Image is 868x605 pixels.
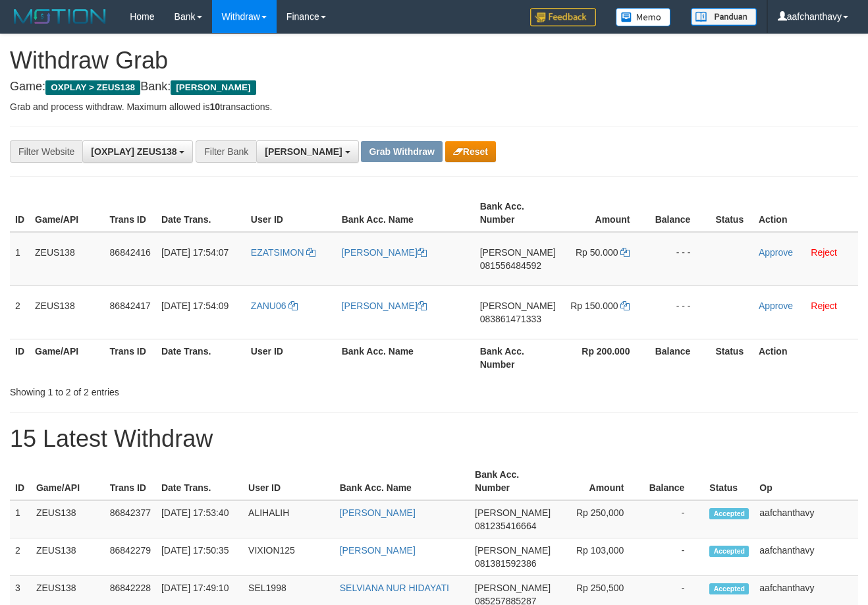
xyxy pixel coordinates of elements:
[620,247,630,258] a: Copy 50000 to clipboard
[31,500,105,538] td: ZEUS138
[30,339,105,376] th: Game/API
[10,80,858,94] h4: Game: Bank:
[754,538,858,576] td: aafchanthavy
[161,301,229,311] span: [DATE] 17:54:09
[475,339,561,376] th: Bank Acc. Number
[246,194,337,232] th: User ID
[480,247,556,258] span: [PERSON_NAME]
[156,538,243,576] td: [DATE] 17:50:35
[570,301,618,311] span: Rp 150.000
[753,339,858,376] th: Action
[105,538,156,576] td: 86842279
[709,508,749,519] span: Accepted
[556,463,643,500] th: Amount
[475,558,536,569] span: Copy 081381592386 to clipboard
[643,463,704,500] th: Balance
[475,507,551,518] span: [PERSON_NAME]
[110,247,151,258] span: 86842416
[342,301,427,311] a: [PERSON_NAME]
[156,339,246,376] th: Date Trans.
[256,140,358,163] button: [PERSON_NAME]
[754,463,858,500] th: Op
[335,463,470,500] th: Bank Acc. Name
[30,194,105,232] th: Game/API
[337,194,475,232] th: Bank Acc. Name
[243,463,335,500] th: User ID
[643,538,704,576] td: -
[246,339,337,376] th: User ID
[105,500,156,538] td: 86842377
[110,301,151,311] span: 86842417
[561,194,650,232] th: Amount
[480,260,541,271] span: Copy 081556484592 to clipboard
[10,194,30,232] th: ID
[196,140,256,163] div: Filter Bank
[265,146,342,157] span: [PERSON_NAME]
[105,339,156,376] th: Trans ID
[480,314,541,324] span: Copy 083861471333 to clipboard
[10,538,31,576] td: 2
[30,285,105,339] td: ZEUS138
[10,285,30,339] td: 2
[251,301,298,311] a: ZANU06
[337,339,475,376] th: Bank Acc. Name
[105,463,156,500] th: Trans ID
[691,8,757,26] img: panduan.png
[759,301,793,311] a: Approve
[91,146,176,157] span: [OXPLAY] ZEUS138
[105,194,156,232] th: Trans ID
[340,507,416,518] a: [PERSON_NAME]
[475,521,536,531] span: Copy 081235416664 to clipboard
[753,194,858,232] th: Action
[45,80,140,95] span: OXPLAY > ZEUS138
[156,463,243,500] th: Date Trans.
[475,583,551,593] span: [PERSON_NAME]
[209,101,220,112] strong: 10
[475,194,561,232] th: Bank Acc. Number
[82,140,193,163] button: [OXPLAY] ZEUS138
[342,247,427,258] a: [PERSON_NAME]
[709,546,749,557] span: Accepted
[470,463,556,500] th: Bank Acc. Number
[340,583,449,593] a: SELVIANA NUR HIDAYATI
[649,339,710,376] th: Balance
[171,80,256,95] span: [PERSON_NAME]
[161,247,229,258] span: [DATE] 17:54:07
[475,545,551,556] span: [PERSON_NAME]
[361,141,442,162] button: Grab Withdraw
[10,500,31,538] td: 1
[10,7,110,26] img: MOTION_logo.png
[10,426,858,452] h1: 15 Latest Withdraw
[710,194,753,232] th: Status
[616,8,671,26] img: Button%20Memo.svg
[243,500,335,538] td: ALIHALIH
[811,301,837,311] a: Reject
[561,339,650,376] th: Rp 200.000
[30,232,105,286] td: ZEUS138
[10,140,82,163] div: Filter Website
[759,247,793,258] a: Approve
[340,545,416,556] a: [PERSON_NAME]
[620,301,630,311] a: Copy 150000 to clipboard
[445,141,496,162] button: Reset
[649,285,710,339] td: - - -
[643,500,704,538] td: -
[811,247,837,258] a: Reject
[243,538,335,576] td: VIXION125
[709,583,749,594] span: Accepted
[31,538,105,576] td: ZEUS138
[754,500,858,538] td: aafchanthavy
[704,463,754,500] th: Status
[251,301,286,311] span: ZANU06
[156,500,243,538] td: [DATE] 17:53:40
[10,339,30,376] th: ID
[556,538,643,576] td: Rp 103,000
[10,380,352,399] div: Showing 1 to 2 of 2 entries
[10,47,858,74] h1: Withdraw Grab
[710,339,753,376] th: Status
[31,463,105,500] th: Game/API
[10,463,31,500] th: ID
[156,194,246,232] th: Date Trans.
[649,232,710,286] td: - - -
[10,232,30,286] td: 1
